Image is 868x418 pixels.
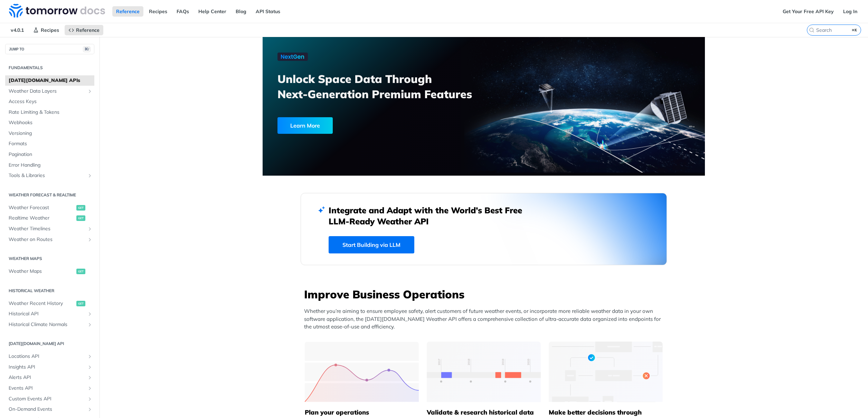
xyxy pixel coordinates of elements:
button: Show subpages for Locations API [87,354,93,359]
a: [DATE][DOMAIN_NAME] APIs [5,75,94,86]
span: Error Handling [9,162,93,169]
a: Weather Mapsget [5,266,94,277]
span: Alerts API [9,374,85,381]
span: Recipes [41,27,59,33]
span: Events API [9,385,85,392]
a: Weather Recent Historyget [5,298,94,309]
span: Historical API [9,310,85,317]
a: Weather Forecastget [5,203,94,213]
span: get [76,215,85,221]
a: Learn More [277,117,449,134]
a: Weather TimelinesShow subpages for Weather Timelines [5,224,94,234]
span: Formats [9,140,93,147]
a: On-Demand EventsShow subpages for On-Demand Events [5,404,94,415]
a: Custom Events APIShow subpages for Custom Events API [5,394,94,404]
a: Error Handling [5,160,94,170]
a: Weather Data LayersShow subpages for Weather Data Layers [5,86,94,96]
span: Locations API [9,353,85,360]
a: Insights APIShow subpages for Insights API [5,362,94,372]
span: Weather Forecast [9,204,75,211]
p: Whether you’re aiming to ensure employee safety, alert customers of future weather events, or inc... [304,307,667,331]
img: NextGen [277,53,308,61]
span: Pagination [9,151,93,158]
a: FAQs [173,6,193,17]
span: get [76,205,85,211]
span: Versioning [9,130,93,137]
a: Blog [232,6,250,17]
span: [DATE][DOMAIN_NAME] APIs [9,77,93,84]
span: Realtime Weather [9,215,75,222]
a: Locations APIShow subpages for Locations API [5,351,94,362]
span: get [76,301,85,306]
a: Help Center [195,6,230,17]
img: a22d113-group-496-32x.svg [549,342,663,402]
a: Reference [65,25,103,35]
h2: Weather Maps [5,256,94,262]
span: Insights API [9,364,85,371]
a: API Status [252,6,284,17]
a: Recipes [145,6,171,17]
svg: Search [809,27,814,33]
button: Show subpages for Historical Climate Normals [87,322,93,327]
span: Custom Events API [9,396,85,402]
a: Alerts APIShow subpages for Alerts API [5,372,94,383]
a: Rate Limiting & Tokens [5,107,94,118]
a: Versioning [5,128,94,139]
span: On-Demand Events [9,406,85,413]
a: Weather on RoutesShow subpages for Weather on Routes [5,234,94,245]
button: JUMP TO⌘/ [5,44,94,54]
h5: Plan your operations [305,408,419,417]
span: v4.0.1 [7,25,28,35]
button: Show subpages for Custom Events API [87,396,93,402]
a: Historical Climate NormalsShow subpages for Historical Climate Normals [5,319,94,330]
h2: [DATE][DOMAIN_NAME] API [5,341,94,347]
a: Log In [839,6,861,17]
h3: Improve Business Operations [304,287,667,302]
a: Recipes [29,25,63,35]
h2: Fundamentals [5,65,94,71]
a: Pagination [5,149,94,160]
span: Weather Data Layers [9,88,85,95]
button: Show subpages for Weather Data Layers [87,89,93,94]
span: Weather Maps [9,268,75,275]
a: Formats [5,139,94,149]
span: Reference [76,27,100,33]
span: Historical Climate Normals [9,321,85,328]
a: Reference [112,6,143,17]
span: get [76,269,85,274]
button: Show subpages for Insights API [87,364,93,370]
a: Events APIShow subpages for Events API [5,383,94,393]
span: Access Keys [9,98,93,105]
button: Show subpages for Tools & Libraries [87,173,93,178]
img: 39565e8-group-4962x.svg [305,342,419,402]
a: Tools & LibrariesShow subpages for Tools & Libraries [5,170,94,181]
h2: Weather Forecast & realtime [5,192,94,198]
span: Weather on Routes [9,236,85,243]
h5: Validate & research historical data [427,408,541,417]
button: Show subpages for Events API [87,386,93,391]
h3: Unlock Space Data Through Next-Generation Premium Features [277,71,491,102]
a: Start Building via LLM [329,236,414,253]
span: Weather Recent History [9,300,75,307]
h2: Integrate and Adapt with the World’s Best Free LLM-Ready Weather API [329,205,532,227]
button: Show subpages for Weather Timelines [87,226,93,232]
span: ⌘/ [83,46,91,52]
a: Get Your Free API Key [779,6,838,17]
span: Rate Limiting & Tokens [9,109,93,116]
button: Show subpages for Historical API [87,311,93,317]
img: Tomorrow.io Weather API Docs [9,4,105,18]
a: Realtime Weatherget [5,213,94,223]
a: Access Keys [5,96,94,107]
kbd: ⌘K [850,27,859,34]
div: Learn More [277,117,333,134]
span: Webhooks [9,119,93,126]
button: Show subpages for On-Demand Events [87,407,93,412]
h2: Historical Weather [5,288,94,294]
button: Show subpages for Alerts API [87,375,93,380]
a: Webhooks [5,118,94,128]
button: Show subpages for Weather on Routes [87,237,93,242]
a: Historical APIShow subpages for Historical API [5,309,94,319]
img: 13d7ca0-group-496-2.svg [427,342,541,402]
span: Tools & Libraries [9,172,85,179]
span: Weather Timelines [9,225,85,232]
